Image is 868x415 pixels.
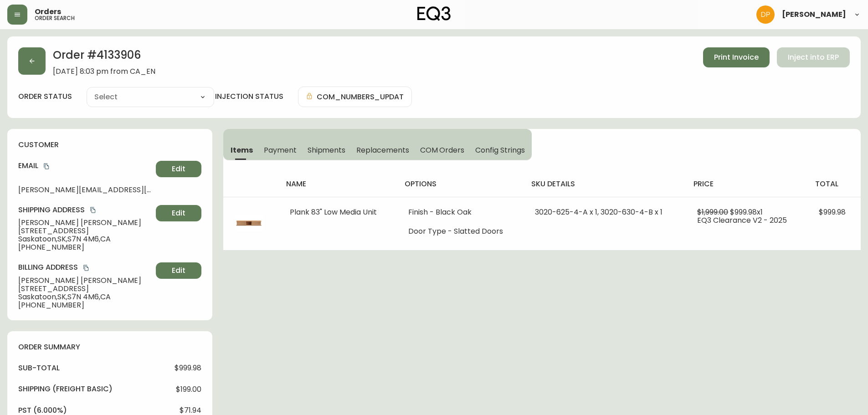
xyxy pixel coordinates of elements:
[703,47,770,67] button: Print Invoice
[18,384,113,394] h4: Shipping ( Freight Basic )
[35,15,75,21] h5: order search
[714,52,759,62] span: Print Invoice
[18,285,152,293] span: [STREET_ADDRESS]
[172,266,185,276] span: Edit
[18,342,201,352] h4: order summary
[18,262,152,272] h4: Billing Address
[18,140,201,150] h4: customer
[156,205,201,221] button: Edit
[82,263,91,272] button: copy
[53,47,155,67] h2: Order # 4133906
[215,92,283,102] h4: injection status
[172,164,185,174] span: Edit
[405,179,517,189] h4: options
[88,205,98,215] button: copy
[18,243,152,251] span: [PHONE_NUMBER]
[18,293,152,301] span: Saskatoon , SK , S7N 4M6 , CA
[176,385,201,394] span: $199.00
[730,207,763,217] span: $999.98 x 1
[156,161,201,177] button: Edit
[697,215,787,225] span: EQ3 Clearance V2 - 2025
[693,179,800,189] h4: price
[18,363,60,373] h4: sub-total
[156,262,201,279] button: Edit
[286,179,390,189] h4: name
[782,11,846,18] span: [PERSON_NAME]
[356,145,409,155] span: Replacements
[290,207,377,217] span: Plank 83" Low Media Unit
[531,179,679,189] h4: sku details
[535,207,663,217] span: 3020-625-4-A x 1, 3020-630-4-B x 1
[815,179,853,189] h4: total
[18,186,152,194] span: [PERSON_NAME][EMAIL_ADDRESS][DOMAIN_NAME]
[18,161,152,171] h4: Email
[234,208,263,237] img: 3020-625-MC-400-1-cl6mq3f242mgk0134eo1kvsvy.jpg
[417,6,451,21] img: logo
[42,162,51,171] button: copy
[231,145,253,155] span: Items
[18,235,152,243] span: Saskatoon , SK , S7N 4M6 , CA
[408,227,513,236] li: Door Type - Slatted Doors
[172,208,185,218] span: Edit
[697,207,728,217] span: $1,999.00
[18,227,152,235] span: [STREET_ADDRESS]
[819,207,846,217] span: $999.98
[420,145,465,155] span: COM Orders
[475,145,524,155] span: Config Strings
[53,67,155,76] span: [DATE] 8:03 pm from CA_EN
[264,145,297,155] span: Payment
[18,205,152,215] h4: Shipping Address
[175,364,201,372] span: $999.98
[308,145,346,155] span: Shipments
[18,92,72,102] label: order status
[18,219,152,227] span: [PERSON_NAME] [PERSON_NAME]
[18,277,152,285] span: [PERSON_NAME] [PERSON_NAME]
[756,5,775,24] img: b0154ba12ae69382d64d2f3159806b19
[35,8,61,15] span: Orders
[180,406,201,415] span: $71.94
[18,301,152,309] span: [PHONE_NUMBER]
[408,208,513,216] li: Finish - Black Oak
